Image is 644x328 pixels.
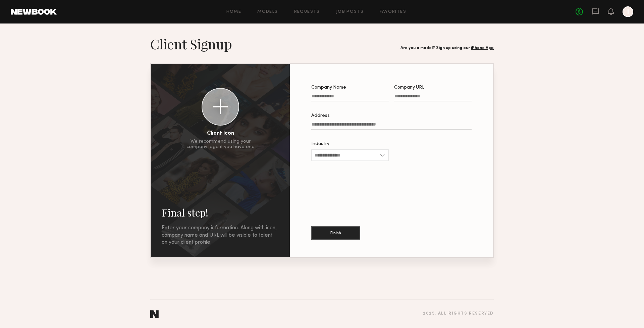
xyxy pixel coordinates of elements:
div: Client Icon [207,131,234,136]
div: Company URL [394,85,472,90]
a: Requests [294,10,320,14]
input: Company Name [311,94,389,101]
a: Home [226,10,241,14]
button: Finish [311,226,360,240]
div: 2025 , all rights reserved [423,312,494,316]
a: I [623,6,633,17]
a: Job Posts [336,10,364,14]
a: Favorites [380,10,406,14]
input: Company URL [394,94,472,101]
div: Are you a model? Sign up using our [400,46,494,50]
a: iPhone App [471,46,494,50]
h1: Client Signup [150,36,232,52]
h2: Final step! [162,206,279,219]
div: Company Name [311,85,389,90]
a: Models [257,10,278,14]
div: We recommend using your company logo if you have one [186,139,255,150]
div: Enter your company information. Along with icon, company name and URL will be visible to talent o... [162,225,279,246]
input: Address [311,122,472,130]
div: Industry [311,142,389,146]
div: Address [311,113,472,118]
